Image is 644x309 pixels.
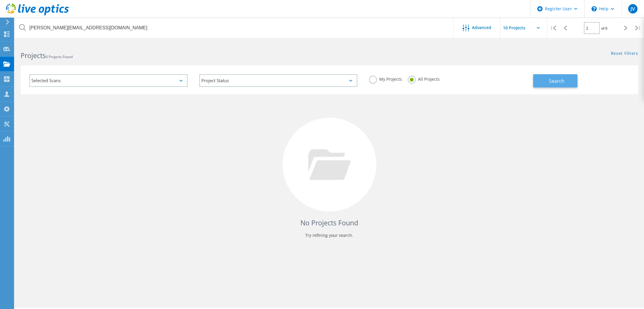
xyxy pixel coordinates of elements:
input: Search projects by name, owner, ID, company, etc [15,18,454,38]
div: | [547,18,559,38]
h4: No Projects Found [26,218,632,228]
a: Reset Filters [611,51,638,56]
span: of 0 [601,26,607,31]
label: All Projects [408,76,440,81]
a: Live Optics Dashboard [6,12,69,16]
div: Selected Scans [29,74,188,87]
button: Search [533,74,577,87]
label: My Projects [369,76,402,81]
span: JV [631,6,635,11]
div: | [632,18,644,38]
svg: \n [592,6,597,11]
span: Advanced [472,26,492,30]
p: Try refining your search. [26,231,632,240]
span: 0 Projects Found [46,54,73,59]
div: Project Status [199,74,358,87]
b: Projects [21,51,46,60]
span: Search [549,78,564,84]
